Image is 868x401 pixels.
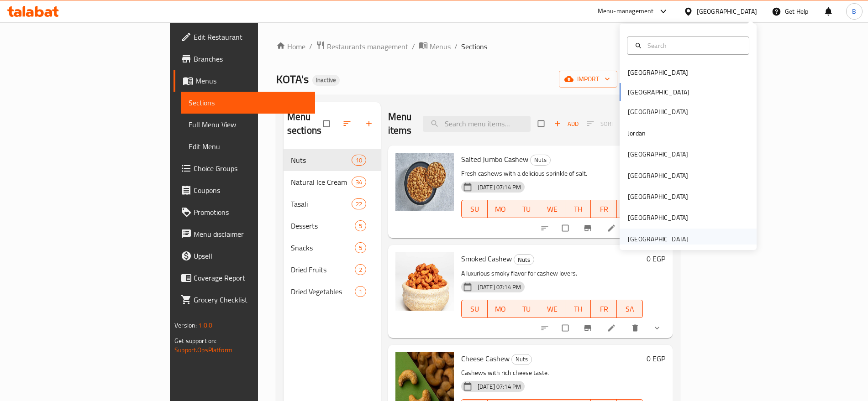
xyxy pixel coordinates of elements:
div: [GEOGRAPHIC_DATA] [628,68,688,78]
a: Edit Menu [181,135,315,157]
button: delete [625,318,647,338]
a: Branches [174,48,315,70]
span: Upsell [194,250,307,261]
span: 5 [355,244,366,252]
button: SU [461,300,488,318]
div: [GEOGRAPHIC_DATA] [628,107,688,117]
li: / [454,41,458,52]
span: import [566,73,610,85]
a: Coupons [174,179,315,201]
span: Promotions [194,207,307,218]
button: FR [591,300,617,318]
span: Select section [532,115,552,132]
span: Nuts [291,155,352,166]
span: WE [543,302,562,316]
span: Restaurants management [327,41,408,52]
div: Nuts10 [284,149,381,171]
span: 2 [355,266,366,274]
img: Salted Jumbo Cashew [395,153,454,211]
span: SU [465,203,484,216]
span: Add item [552,117,581,131]
button: TH [565,300,591,318]
div: items [355,242,366,253]
span: Nuts [531,155,550,165]
span: Menus [430,41,451,52]
span: Get support on: [174,335,216,347]
div: [GEOGRAPHIC_DATA] [628,149,688,159]
span: 1.0.0 [198,319,212,331]
button: sort-choices [535,218,557,238]
div: Nuts [530,155,551,166]
nav: breadcrumb [276,41,680,52]
span: [DATE] 07:14 PM [474,283,525,292]
button: WE [539,300,565,318]
div: Tasali22 [284,193,381,215]
span: Natural Ice Cream [291,177,352,187]
div: items [355,220,366,231]
img: Smoked Cashew [395,252,454,311]
span: Choice Groups [194,163,307,174]
span: Smoked Cashew [461,252,512,266]
span: 5 [355,222,366,230]
a: Full Menu View [181,114,315,135]
span: Grocery Checklist [194,294,307,305]
span: 10 [352,156,366,165]
span: [DATE] 07:14 PM [474,183,525,192]
span: [DATE] 07:14 PM [474,382,525,391]
span: Cheese Cashew [461,352,510,365]
button: Branch-specific-item [578,218,600,238]
button: TU [513,300,539,318]
span: SU [465,302,484,316]
a: Menu disclaimer [174,223,315,245]
h2: Menu items [388,110,412,137]
span: Nuts [514,255,534,265]
a: Restaurants management [316,41,408,52]
button: sort-choices [535,318,557,338]
a: Grocery Checklist [174,289,315,311]
div: items [352,198,366,209]
button: Add [552,117,581,131]
div: Desserts [291,220,355,231]
button: MO [488,200,514,218]
span: Menus [195,75,307,86]
span: Salted Jumbo Cashew [461,152,528,166]
span: TH [569,203,588,216]
span: MO [491,302,510,316]
div: [GEOGRAPHIC_DATA] [628,213,688,223]
div: [GEOGRAPHIC_DATA] [628,234,688,244]
span: Dried Vegetables [291,286,355,297]
span: Tasali [291,198,352,209]
span: Edit Restaurant [194,31,307,42]
button: MO [488,300,514,318]
nav: Menu sections [284,146,381,306]
div: items [352,155,366,166]
span: Branches [194,53,307,64]
a: Support.OpsPlatform [174,344,232,356]
span: Menu disclaimer [194,229,307,240]
div: Nuts [511,354,532,365]
button: Add section [359,114,381,134]
a: Upsell [174,245,315,267]
div: Inactive [312,75,340,86]
button: FR [591,200,617,218]
a: Coverage Report [174,267,315,289]
button: show more [647,318,669,338]
li: / [412,41,415,52]
span: TH [569,302,588,316]
button: SA [617,300,643,318]
div: Dried Fruits2 [284,259,381,281]
span: SA [621,302,639,316]
div: Snacks5 [284,237,381,259]
a: Sections [181,92,315,114]
div: items [355,286,366,297]
span: Full Menu View [189,119,307,130]
span: Sort sections [337,114,359,134]
span: FR [594,203,613,216]
span: Select section first [581,117,621,131]
span: MO [491,203,510,216]
div: [GEOGRAPHIC_DATA] [628,192,688,202]
div: Dried Fruits [291,264,355,275]
span: Coverage Report [194,272,307,283]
